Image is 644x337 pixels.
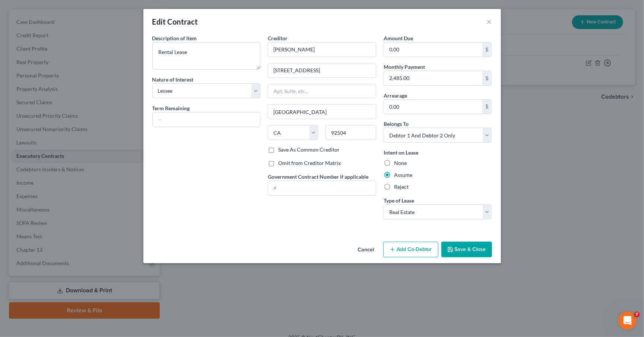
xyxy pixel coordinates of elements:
[268,173,368,181] label: Government Contract Number if applicable
[384,34,413,42] label: Amount Due
[152,16,198,27] div: Edit Contract
[384,100,483,114] input: 0.00
[394,171,412,179] label: Assume
[384,71,483,85] input: 0.00
[383,242,438,257] button: Add Co-Debtor
[352,242,380,257] button: Cancel
[152,104,190,112] label: Term Remaining
[268,63,376,77] input: Enter address...
[482,71,491,85] div: $
[278,159,341,167] label: Omit from Creditor Matrix
[268,42,376,57] input: Search creditor by name...
[384,63,425,71] label: Monthly Payment
[384,121,409,127] span: Belongs To
[619,312,637,330] iframe: Intercom live chat
[634,312,640,318] span: 7
[153,112,260,127] input: --
[278,146,340,153] label: Save As Common Creditor
[152,35,197,41] span: Description of Item
[384,42,483,57] input: 0.00
[268,105,376,119] input: Enter city...
[326,125,376,140] input: Enter zip..
[394,183,409,191] label: Reject
[394,159,407,167] label: None
[384,197,414,204] span: Type of Lease
[487,17,492,26] button: ×
[384,92,407,99] label: Arrearage
[482,42,491,57] div: $
[482,100,491,114] div: $
[268,35,288,41] span: Creditor
[384,149,418,156] label: Intent on Lease
[441,242,492,257] button: Save & Close
[268,181,376,195] input: #
[268,84,376,98] input: Apt, Suite, etc...
[152,76,194,83] label: Nature of Interest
